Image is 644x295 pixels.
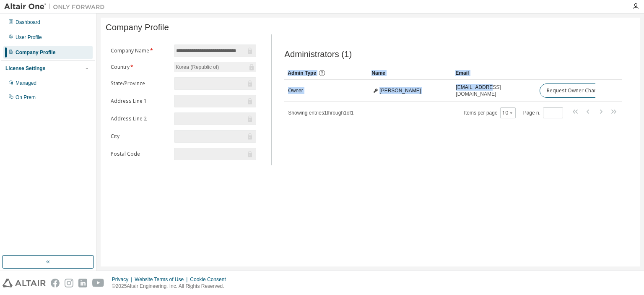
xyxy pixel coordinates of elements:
[379,87,421,94] span: [PERSON_NAME]
[65,279,73,287] img: instagram.svg
[111,115,169,122] label: Address Line 2
[92,279,104,287] img: youtube.svg
[16,80,36,86] div: Managed
[16,34,42,41] div: User Profile
[3,279,46,287] img: altair_logo.svg
[112,283,231,290] p: © 2025 Altair Engineering, Inc. All Rights Reserved.
[371,66,449,80] div: Name
[16,94,36,101] div: On Prem
[540,84,610,98] button: Request Owner Change
[284,50,352,59] span: Administrators (1)
[111,98,169,104] label: Address Line 1
[464,107,516,118] span: Items per page
[4,3,109,11] img: Altair One
[456,84,532,97] span: [EMAIL_ADDRESS][DOMAIN_NAME]
[16,49,55,56] div: Company Profile
[51,279,60,287] img: facebook.svg
[288,87,303,94] span: Owner
[111,47,169,54] label: Company Name
[502,110,514,116] button: 10
[106,23,169,32] span: Company Profile
[111,80,169,87] label: State/Province
[288,110,353,116] span: Showing entries 1 through 1 of 1
[455,66,532,80] div: Email
[174,62,256,72] div: Korea (Republic of)
[135,276,190,283] div: Website Terms of Use
[78,279,87,287] img: linkedin.svg
[111,133,169,140] label: City
[288,70,316,76] span: Admin Type
[5,65,45,72] div: License Settings
[111,64,169,70] label: Country
[174,63,220,72] div: Korea (Republic of)
[190,276,231,283] div: Cookie Consent
[523,107,563,118] span: Page n.
[111,151,169,157] label: Postal Code
[112,276,135,283] div: Privacy
[16,19,40,26] div: Dashboard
